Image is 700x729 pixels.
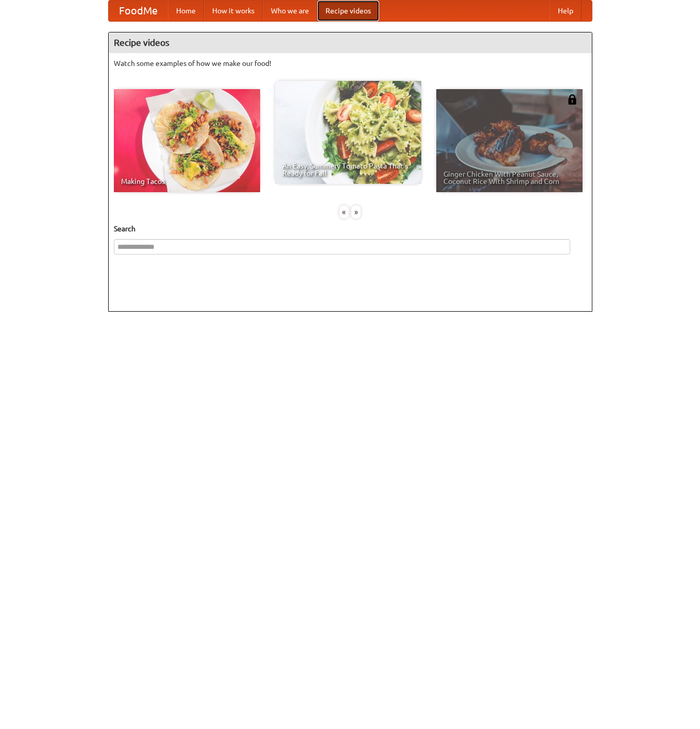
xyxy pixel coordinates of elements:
span: Making Tacos [121,178,253,185]
h5: Search [114,224,587,234]
a: Help [550,1,582,21]
a: Recipe videos [317,1,379,21]
a: An Easy, Summery Tomato Pasta That's Ready for Fall [275,81,421,184]
img: 483408.png [567,94,577,105]
a: Home [168,1,204,21]
a: Who we are [263,1,317,21]
a: How it works [204,1,263,21]
span: An Easy, Summery Tomato Pasta That's Ready for Fall [282,162,414,177]
p: Watch some examples of how we make our food! [114,58,587,69]
a: FoodMe [109,1,168,21]
h4: Recipe videos [109,32,592,53]
div: « [339,206,349,218]
a: Making Tacos [114,89,260,192]
div: » [351,206,361,218]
